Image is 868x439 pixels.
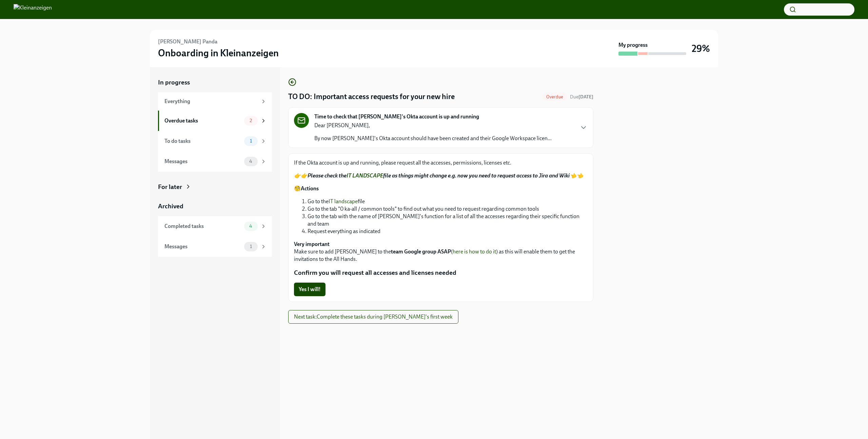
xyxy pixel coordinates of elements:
[570,94,593,100] span: Due
[288,92,455,102] h4: TO DO: Important access requests for your new hire
[618,41,648,49] strong: My progress
[391,248,451,255] strong: team Google group ASAP
[245,224,256,229] span: 4
[246,244,256,249] span: 1
[294,241,330,247] strong: Very important
[314,135,552,142] p: By now [PERSON_NAME]'s Okta account should have been created and their Google Workspace licen...
[308,198,588,205] li: Go to the file
[299,286,321,293] span: Yes I will!
[294,241,588,263] p: Make sure to add [PERSON_NAME] to the ( ) as this will enable them to get the invitations to the ...
[329,198,358,205] a: IT landscape
[164,243,241,250] div: Messages
[246,138,256,144] span: 1
[158,183,182,191] div: For later
[308,228,588,235] li: Request everything as indicated
[347,172,383,179] a: IT LANDSCAPE
[164,158,241,165] div: Messages
[288,310,458,324] button: Next task:Complete these tasks during [PERSON_NAME]'s first week
[578,94,593,100] strong: [DATE]
[158,131,272,151] a: To do tasks1
[158,151,272,172] a: Messages4
[164,117,241,125] div: Overdue tasks
[308,213,588,228] li: Go to the tab with the name of [PERSON_NAME]'s function for a list of all the accesses regarding ...
[158,92,272,111] a: Everything
[294,172,583,179] strong: 👉👉Please check the file as things might change e.g. now you need to request access to Jira and Wi...
[294,283,325,296] button: Yes I will!
[164,223,241,230] div: Completed tasks
[294,185,319,192] strong: 🧐Actions
[294,268,588,277] p: Confirm you will request all accesses and licenses needed
[164,98,258,105] div: Everything
[158,47,279,59] h3: Onboarding in Kleinanzeigen
[308,205,588,213] li: Go to the tab "0 ka-all / common tools" to find out what you need to request regarding common tools
[158,38,217,45] h6: [PERSON_NAME] Panda
[314,113,479,120] strong: Time to check that [PERSON_NAME]'s Okta account is up and running
[692,42,710,55] h3: 29%
[314,122,552,129] p: Dear [PERSON_NAME],
[294,159,588,167] p: If the Okta account is up and running, please request all the accesses, permissions, licenses etc.
[14,4,52,15] img: Kleinanzeigen
[245,159,256,164] span: 4
[164,137,241,145] div: To do tasks
[158,216,272,236] a: Completed tasks4
[245,118,256,123] span: 2
[158,183,272,191] a: For later
[294,313,453,320] span: Next task : Complete these tasks during [PERSON_NAME]'s first week
[158,111,272,131] a: Overdue tasks2
[158,78,272,87] a: In progress
[158,202,272,211] a: Archived
[158,236,272,257] a: Messages1
[542,94,567,99] span: Overdue
[453,248,496,255] a: here is how to do it
[570,94,593,100] span: August 30th, 2025 09:00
